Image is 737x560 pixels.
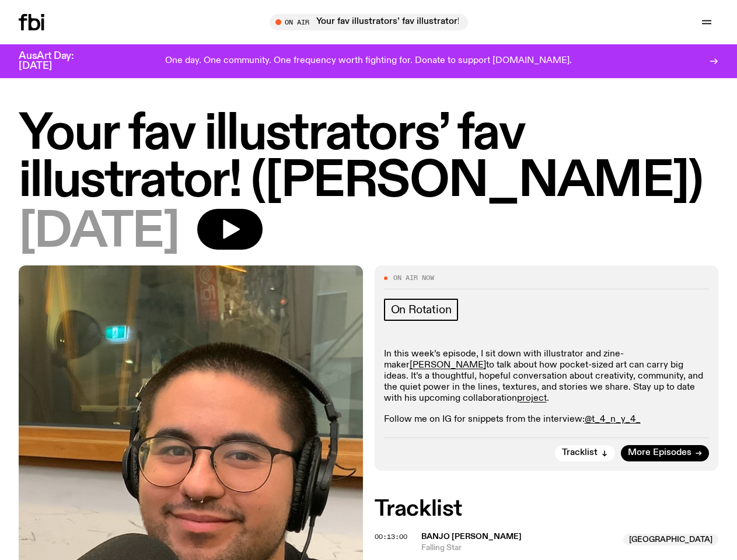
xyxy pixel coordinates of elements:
span: 00:13:00 [375,532,407,541]
span: [GEOGRAPHIC_DATA] [623,534,718,545]
p: Follow me on IG for snippets from the interview: [384,414,710,425]
span: On Rotation [391,303,452,316]
button: Tracklist [555,445,615,461]
h2: Tracklist [375,499,719,520]
p: In this week’s episode, I sit down with illustrator and zine-maker to talk about how pocket-sized... [384,349,710,405]
a: @t_4_n_y_4_ [585,415,641,424]
a: project [517,394,547,403]
span: On Air Now [393,275,434,281]
span: Banjo [PERSON_NAME] [421,533,522,541]
span: More Episodes [628,449,691,457]
a: On Rotation [384,299,459,321]
button: On AirYour fav illustrators’ fav illustrator! ([PERSON_NAME]) [270,14,468,30]
h3: AusArt Day: [DATE] [19,51,93,71]
p: One day. One community. One frequency worth fighting for. Donate to support [DOMAIN_NAME]. [165,56,572,66]
h1: Your fav illustrators’ fav illustrator! ([PERSON_NAME]) [19,111,718,205]
a: More Episodes [621,445,709,461]
span: Falling Star [421,542,617,554]
span: Tracklist [562,449,598,457]
span: [DATE] [19,209,179,256]
a: [PERSON_NAME] [410,360,486,370]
